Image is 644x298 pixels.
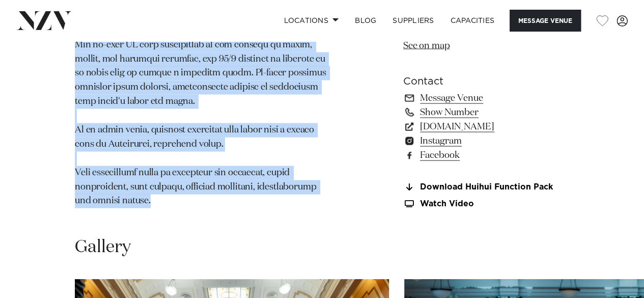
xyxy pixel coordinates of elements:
a: Instagram [403,134,569,148]
a: Watch Video [403,200,569,209]
a: Message Venue [403,91,569,105]
a: Facebook [403,148,569,162]
a: Locations [275,10,347,32]
a: Capacities [442,10,503,32]
h2: Gallery [75,236,131,259]
a: Download Huihui Function Pack [403,183,569,192]
h6: Contact [403,74,569,89]
img: nzv-logo.png [16,11,72,30]
a: Show Number [403,105,569,120]
a: BLOG [347,10,384,32]
a: [DOMAIN_NAME] [403,120,569,134]
a: SUPPLIERS [384,10,442,32]
button: Message Venue [510,10,581,32]
a: See on map [403,41,450,50]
